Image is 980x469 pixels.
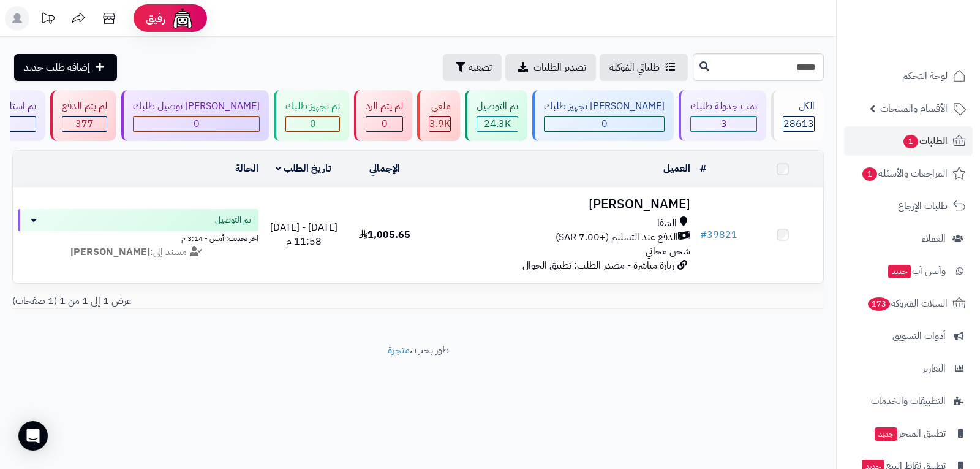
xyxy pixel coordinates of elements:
a: متجرة [388,343,410,357]
span: شحن مجاني [646,244,690,259]
span: جديد [875,427,897,441]
a: طلباتي المُوكلة [600,54,688,81]
span: إضافة طلب جديد [24,60,90,75]
a: تاريخ الطلب [276,161,331,176]
div: Open Intercom Messenger [18,421,48,451]
span: الطلبات [902,132,948,150]
span: 0 [382,116,388,131]
img: ai-face.png [170,6,195,31]
span: التقارير [922,360,946,377]
div: [PERSON_NAME] تجهيز طلبك [544,99,665,113]
span: # [700,227,707,242]
span: رفيق [146,11,165,26]
div: 377 [62,117,107,131]
span: 0 [310,116,316,131]
span: زيارة مباشرة - مصدر الطلب: تطبيق الجوال [522,258,674,273]
span: الأقسام والمنتجات [880,100,948,117]
div: لم يتم الرد [366,99,403,113]
div: [PERSON_NAME] توصيل طلبك [133,99,260,113]
div: 0 [545,117,664,131]
span: 24.3K [484,116,511,131]
div: 24348 [477,117,518,131]
a: العملاء [844,224,973,253]
span: السلات المتروكة [867,295,948,312]
a: طلبات الإرجاع [844,191,973,221]
a: تمت جدولة طلبك 3 [676,90,769,141]
div: الكل [783,99,815,113]
a: [PERSON_NAME] تجهيز طلبك 0 [530,90,676,141]
strong: [PERSON_NAME] [70,245,150,259]
span: 28613 [783,116,814,131]
div: عرض 1 إلى 1 من 1 (1 صفحات) [3,294,418,308]
a: التطبيقات والخدمات [844,386,973,416]
div: 0 [366,117,402,131]
a: أدوات التسويق [844,321,973,351]
a: السلات المتروكة173 [844,289,973,318]
span: [DATE] - [DATE] 11:58 م [270,220,337,249]
span: لوحة التحكم [902,67,948,85]
button: تصفية [443,54,502,81]
a: إضافة طلب جديد [14,54,117,81]
a: الطلبات1 [844,126,973,156]
a: لم يتم الدفع 377 [48,90,119,141]
a: تصدير الطلبات [505,54,596,81]
div: مسند إلى: [9,245,268,259]
a: العميل [663,161,690,176]
span: المراجعات والأسئلة [861,165,948,182]
a: لوحة التحكم [844,61,973,91]
span: 1,005.65 [359,227,410,242]
div: اخر تحديث: أمس - 3:14 م [18,231,258,244]
span: 0 [194,116,200,131]
a: # [700,161,706,176]
div: تمت جدولة طلبك [690,99,757,113]
a: تطبيق المتجرجديد [844,419,973,448]
span: العملاء [922,230,946,247]
span: التطبيقات والخدمات [871,392,946,410]
span: 0 [601,116,608,131]
div: تم تجهيز طلبك [285,99,340,113]
a: المراجعات والأسئلة1 [844,159,973,188]
a: تحديثات المنصة [32,6,63,34]
h3: [PERSON_NAME] [430,197,690,212]
span: 377 [75,116,94,131]
span: تصفية [469,60,492,75]
span: أدوات التسويق [892,327,946,345]
a: تم التوصيل 24.3K [462,90,530,141]
div: تم التوصيل [477,99,518,113]
a: التقارير [844,354,973,383]
div: 3884 [429,117,450,131]
a: تم تجهيز طلبك 0 [271,90,352,141]
a: لم يتم الرد 0 [352,90,415,141]
a: الكل28613 [769,90,826,141]
a: ملغي 3.9K [415,90,462,141]
span: 1 [862,167,878,181]
span: تطبيق المتجر [873,425,946,442]
img: logo-2.png [897,9,968,35]
div: ملغي [429,99,451,113]
span: الدفع عند التسليم (+7.00 SAR) [556,231,678,245]
span: تصدير الطلبات [533,60,586,75]
a: #39821 [700,227,737,242]
a: الإجمالي [369,161,400,176]
div: لم يتم الدفع [62,99,107,113]
span: طلباتي المُوكلة [609,60,660,75]
span: 3.9K [429,116,450,131]
a: وآتس آبجديد [844,256,973,286]
span: جديد [888,265,911,278]
span: 1 [903,134,919,149]
span: تم التوصيل [215,214,251,226]
a: [PERSON_NAME] توصيل طلبك 0 [119,90,271,141]
span: الشفا [657,216,677,231]
span: 173 [867,297,891,311]
span: 3 [721,116,727,131]
div: 0 [286,117,339,131]
a: الحالة [235,161,258,176]
span: طلبات الإرجاع [898,197,948,215]
div: 0 [134,117,259,131]
span: وآتس آب [887,262,946,280]
div: 3 [691,117,756,131]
